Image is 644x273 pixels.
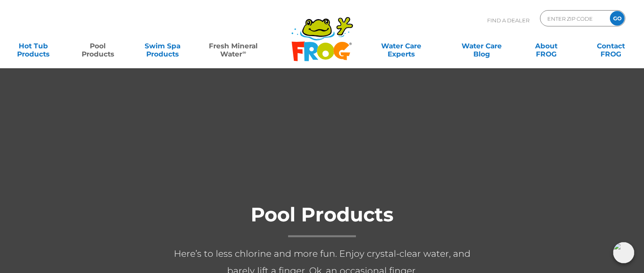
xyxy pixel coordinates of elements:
sup: ∞ [242,49,246,55]
a: ContactFROG [585,38,636,54]
a: AboutFROG [521,38,571,54]
input: GO [610,11,624,26]
input: Zip Code Form [546,13,601,24]
a: Water CareExperts [360,38,442,54]
a: Water CareBlog [457,38,507,54]
p: Find A Dealer [487,10,529,30]
a: PoolProducts [73,38,123,54]
a: Swim SpaProducts [137,38,188,54]
a: Hot TubProducts [8,38,59,54]
a: Fresh MineralWater∞ [202,38,265,54]
h1: Pool Products [160,204,485,237]
img: openIcon [613,242,634,263]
